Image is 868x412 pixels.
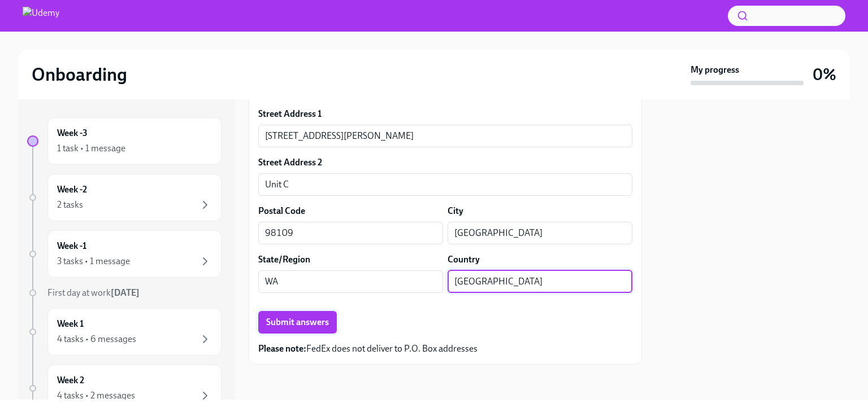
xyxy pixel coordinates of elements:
p: FedEx does not deliver to P.O. Box addresses [258,343,632,355]
a: Week -13 tasks • 1 message [27,230,222,278]
a: Week 24 tasks • 2 messages [27,365,222,412]
label: State/Region [258,253,310,266]
h6: Week -1 [57,240,86,252]
h6: Week -2 [57,183,87,196]
span: First day at work [47,287,140,298]
a: Week -22 tasks [27,174,222,221]
label: Street Address 2 [258,156,322,169]
img: Udemy [23,7,59,25]
strong: My progress [691,64,739,76]
div: 1 task • 1 message [57,142,125,155]
label: Country [448,253,480,266]
a: Week -31 task • 1 message [27,117,222,165]
h6: Week 1 [57,318,84,330]
span: Submit answers [266,317,329,328]
button: Submit answers [258,311,337,334]
h6: Week 2 [57,374,84,387]
a: Week 14 tasks • 6 messages [27,308,222,356]
div: 3 tasks • 1 message [57,255,130,268]
strong: Please note: [258,343,306,354]
strong: [DATE] [111,287,140,298]
div: 4 tasks • 2 messages [57,389,135,402]
h2: Onboarding [32,63,127,86]
div: 2 tasks [57,199,83,211]
label: City [448,205,463,217]
h3: 0% [813,64,836,85]
a: First day at work[DATE] [27,287,222,299]
label: Postal Code [258,205,305,217]
label: Street Address 1 [258,108,322,120]
div: 4 tasks • 6 messages [57,333,136,345]
h6: Week -3 [57,127,88,139]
